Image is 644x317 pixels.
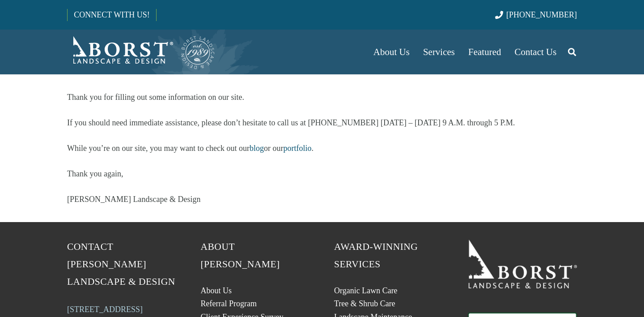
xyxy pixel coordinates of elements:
[67,193,577,206] p: [PERSON_NAME] Landscape & Design
[334,299,395,308] a: Tree & Shrub Care
[68,4,156,26] a: CONNECT WITH US!
[67,90,577,104] p: Thank you for filling out some information on our site.
[468,47,501,57] span: Featured
[423,47,455,57] span: Services
[67,34,216,70] a: Borst-Logo
[283,144,311,153] a: portfolio
[468,238,577,288] a: 19BorstLandscape_Logo_W
[67,241,175,287] span: Contact [PERSON_NAME] Landscape & Design
[334,286,398,295] a: Organic Lawn Care
[416,30,462,74] a: Services
[508,30,563,74] a: Contact Us
[373,47,410,57] span: About Us
[495,10,577,19] a: [PHONE_NUMBER]
[67,116,577,129] p: If you should need immediate assistance, please don’t hesitate to call us at [PHONE_NUMBER] [DATE...
[334,241,418,270] span: Award-Winning Services
[201,299,257,308] a: Referral Program
[67,167,577,180] p: Thank you again,
[563,41,581,63] a: Search
[201,286,232,295] a: About Us
[250,144,264,153] a: blog
[506,10,577,19] span: [PHONE_NUMBER]
[367,30,416,74] a: About Us
[67,141,577,155] p: While you’re on our site, you may want to check out our or our .
[515,47,557,57] span: Contact Us
[201,241,280,270] span: About [PERSON_NAME]
[462,30,508,74] a: Featured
